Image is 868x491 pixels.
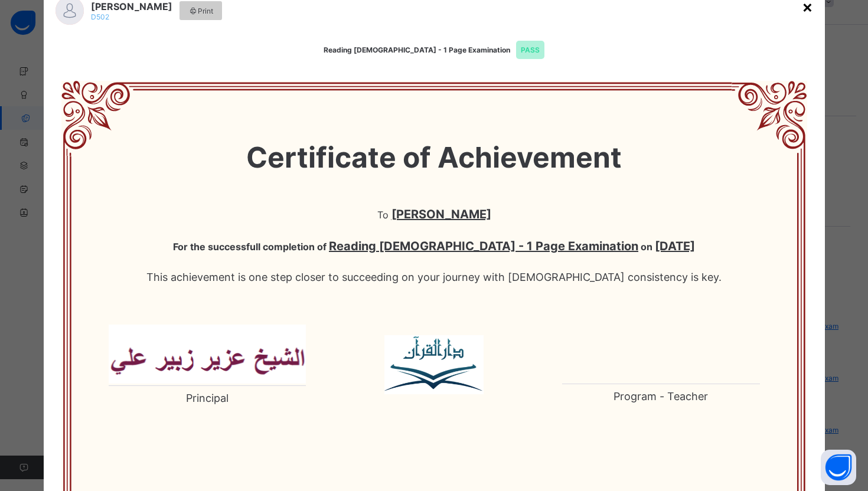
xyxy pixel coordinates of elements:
[391,207,491,221] b: [PERSON_NAME]
[655,239,695,253] b: [DATE]
[97,262,772,307] span: This achievement is one step closer to succeeding on your journey with [DEMOGRAPHIC_DATA] consist...
[562,384,759,402] span: Program - Teacher
[91,1,172,12] span: [PERSON_NAME]
[97,230,772,262] span: For the successfull completion of on
[97,198,772,230] span: To
[821,450,856,485] button: Open asap
[329,239,638,253] b: Reading [DEMOGRAPHIC_DATA] - 1 Page Examination
[324,45,544,54] span: Reading [DEMOGRAPHIC_DATA] - 1 Page Examination
[188,6,214,15] span: Print
[97,116,772,198] span: Certificate of Achievement
[516,41,544,59] span: PASS
[384,335,484,394] img: logo
[109,325,306,384] img: logo
[91,12,109,21] span: D502
[109,385,306,404] span: Principal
